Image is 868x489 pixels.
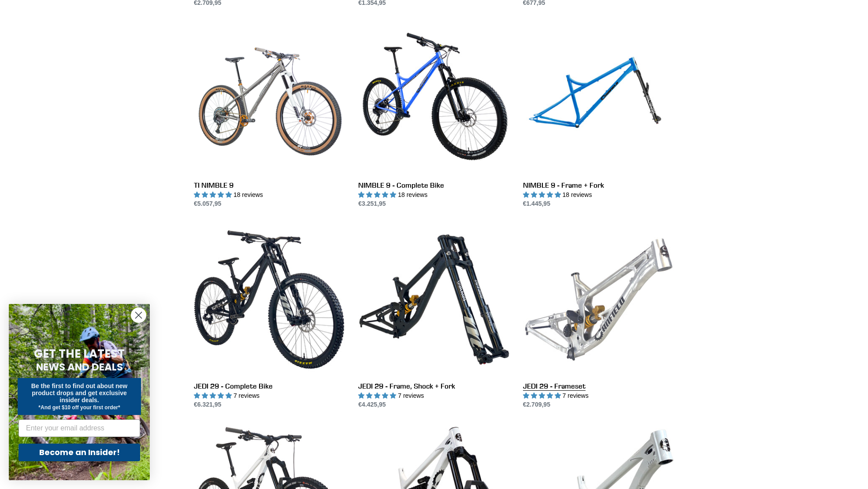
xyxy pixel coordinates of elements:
span: Be the first to find out about new product drops and get exclusive insider deals. [31,382,128,404]
span: NEWS AND DEALS [36,360,123,374]
span: GET THE LATEST [34,346,125,362]
span: *And get $10 off your first order* [38,404,120,411]
button: Close dialog [131,307,146,323]
button: Become an Insider! [19,444,140,461]
input: Enter your email address [19,419,140,437]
